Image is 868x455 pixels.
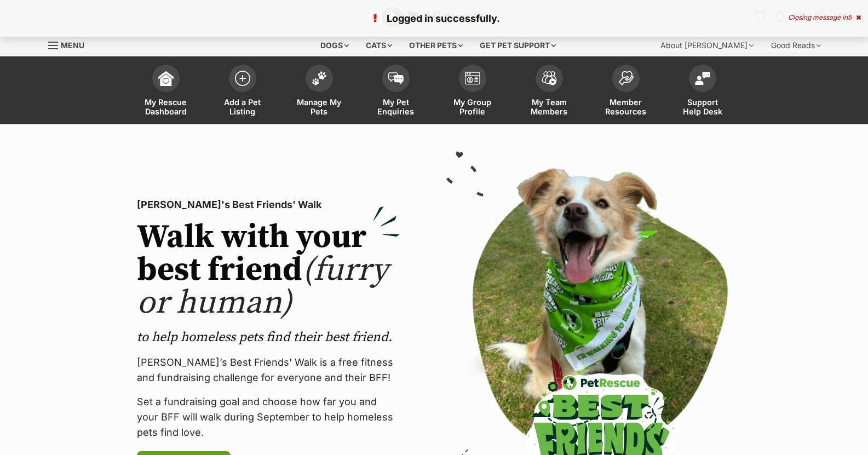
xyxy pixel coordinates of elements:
[371,97,421,116] span: My Pet Enquiries
[588,59,664,124] a: Member Resources
[401,34,470,56] div: Other pets
[601,97,651,116] span: Member Resources
[358,59,434,124] a: My Pet Enquiries
[511,59,588,124] a: My Team Members
[678,97,727,116] span: Support Help Desk
[653,34,761,56] div: About [PERSON_NAME]
[137,221,400,320] h2: Walk with your best friend
[204,59,281,124] a: Add a Pet Listing
[695,72,710,85] img: help-desk-icon-fdf02630f3aa405de69fd3d07c3f3aa587a6932b1a1747fa1d2bba05be0121f9.svg
[137,394,400,440] p: Set a fundraising goal and choose how far you and your BFF will walk during September to help hom...
[664,59,741,124] a: Support Help Desk
[158,71,174,86] img: dashboard-icon-eb2f2d2d3e046f16d808141f083e7271f6b2e854fb5c12c21221c1fb7104beca.svg
[218,97,267,116] span: Add a Pet Listing
[312,71,327,85] img: manage-my-pets-icon-02211641906a0b7f246fdf0571729dbe1e7629f14944591b6c1af311fb30b64b.svg
[137,250,388,324] span: (furry or human)
[525,97,574,116] span: My Team Members
[128,59,204,124] a: My Rescue Dashboard
[137,329,400,346] p: to help homeless pets find their best friend.
[295,97,344,116] span: Manage My Pets
[618,71,634,85] img: member-resources-icon-8e73f808a243e03378d46382f2149f9095a855e16c252ad45f914b54edf8863c.svg
[281,59,358,124] a: Manage My Pets
[137,355,400,385] p: [PERSON_NAME]’s Best Friends' Walk is a free fitness and fundraising challenge for everyone and t...
[448,97,497,116] span: My Group Profile
[358,34,400,56] div: Cats
[465,72,480,85] img: group-profile-icon-3fa3cf56718a62981997c0bc7e787c4b2cf8bcc04b72c1350f741eb67cf2f40e.svg
[763,34,829,56] div: Good Reads
[141,97,191,116] span: My Rescue Dashboard
[61,41,84,50] span: Menu
[542,71,557,85] img: team-members-icon-5396bd8760b3fe7c0b43da4ab00e1e3bb1a5d9ba89233759b79545d2d3fc5d0d.svg
[48,34,92,54] a: Menu
[235,71,250,86] img: add-pet-listing-icon-0afa8454b4691262ce3f59096e99ab1cd57d4a30225e0717b998d2c9b9846f56.svg
[313,34,357,56] div: Dogs
[137,197,400,212] p: [PERSON_NAME]'s Best Friends' Walk
[388,72,404,84] img: pet-enquiries-icon-7e3ad2cf08bfb03b45e93fb7055b45f3efa6380592205ae92323e6603595dc1f.svg
[472,34,564,56] div: Get pet support
[434,59,511,124] a: My Group Profile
